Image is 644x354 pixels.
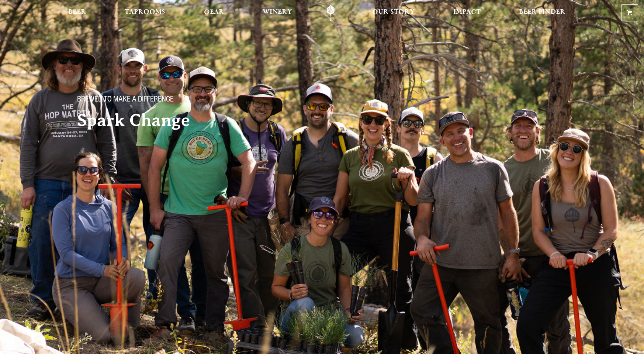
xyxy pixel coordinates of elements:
a: Beer Finder [514,5,570,21]
span: Winery [263,9,292,15]
span: Brewed to make a difference [77,96,174,105]
a: Odell Home [317,5,344,21]
span: Beer [68,9,86,15]
a: Impact [449,5,485,21]
a: Beer [63,5,91,21]
a: Gear [199,5,229,21]
span: Our Story [372,9,415,15]
span: Gear [204,9,224,15]
a: Our Story [367,5,419,21]
a: Winery [258,5,297,21]
span: Impact [453,9,481,15]
a: Taprooms [120,5,170,21]
span: Taprooms [125,9,165,15]
h2: Spark Change [77,111,307,130]
span: Beer Finder [519,9,565,15]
